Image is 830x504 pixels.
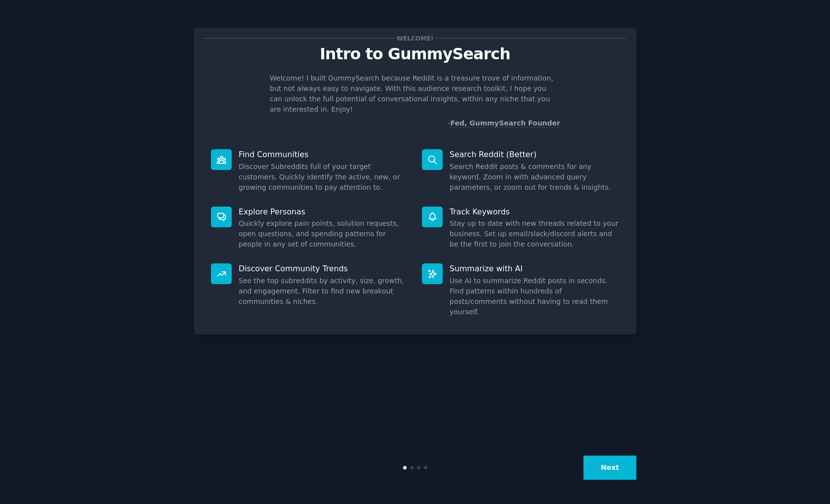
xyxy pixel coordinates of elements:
[239,149,408,160] p: Find Communities
[239,276,408,307] dd: See the top subreddits by activity, size, growth, and engagement. Filter to find new breakout com...
[239,263,408,274] p: Discover Community Trends
[450,119,560,127] a: Fed, GummySearch Founder
[239,162,408,193] dd: Discover Subreddits full of your target customers. Quickly identify the active, new, or growing c...
[204,45,626,63] p: Intro to GummySearch
[450,276,619,317] dd: Use AI to summarize Reddit posts in seconds. Find patterns within hundreds of posts/comments with...
[448,118,560,128] div: -
[450,218,619,250] dd: Stay up to date with new threads related to your business. Set up email/slack/discord alerts and ...
[239,218,408,250] dd: Quickly explore pain points, solution requests, open questions, and spending patterns for people ...
[450,149,619,160] p: Search Reddit (Better)
[395,33,435,43] span: Welcome!
[450,263,619,274] p: Summarize with AI
[450,207,619,217] p: Track Keywords
[270,73,560,115] p: Welcome! I built GummySearch because Reddit is a treasure trove of information, but not always ea...
[450,162,619,193] dd: Search Reddit posts & comments for any keyword. Zoom in with advanced query parameters, or zoom o...
[583,456,636,480] button: Next
[239,207,408,217] p: Explore Personas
